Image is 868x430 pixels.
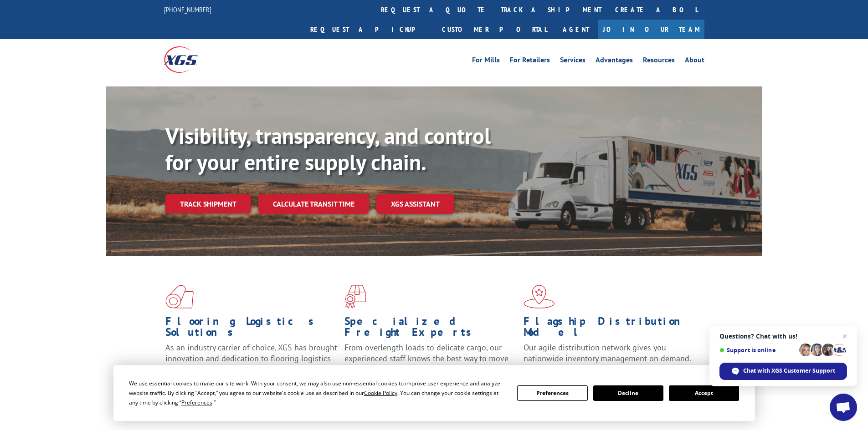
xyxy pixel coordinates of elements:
button: Preferences [517,385,587,401]
div: Chat with XGS Customer Support [719,363,847,380]
div: Cookie Consent Prompt [113,365,755,421]
img: xgs-icon-flagship-distribution-model-red [524,285,555,309]
img: xgs-icon-total-supply-chain-intelligence-red [165,285,194,309]
a: About [685,56,704,66]
span: As an industry carrier of choice, XGS has brought innovation and dedication to flooring logistics... [165,342,337,374]
div: We use essential cookies to make our site work. With your consent, we may also use non-essential ... [129,379,506,407]
a: XGS ASSISTANT [376,194,454,214]
a: Calculate transit time [258,194,369,214]
span: Chat with XGS Customer Support [743,367,835,375]
span: Questions? Chat with us! [719,333,847,340]
button: Decline [593,385,663,401]
a: Resources [643,56,675,66]
button: Accept [669,385,739,401]
span: Preferences [181,399,212,406]
span: Our agile distribution network gives you nationwide inventory management on demand. [524,342,691,364]
a: For Retailers [510,56,550,66]
h1: Flooring Logistics Solutions [165,316,338,342]
div: Open chat [830,394,857,421]
span: Cookie Policy [364,389,397,397]
a: Join Our Team [598,20,704,39]
b: Visibility, transparency, and control for your entire supply chain. [165,121,491,176]
a: Services [560,56,586,66]
a: For Mills [472,56,500,66]
h1: Flagship Distribution Model [524,316,696,342]
a: [PHONE_NUMBER] [164,5,211,14]
span: Support is online [719,347,796,354]
a: Request a pickup [303,20,435,39]
a: Agent [554,20,598,39]
a: Track shipment [165,194,251,213]
img: xgs-icon-focused-on-flooring-red [344,285,366,309]
span: Close chat [839,331,850,342]
a: Customer Portal [435,20,554,39]
p: From overlength loads to delicate cargo, our experienced staff knows the best way to move your fr... [344,342,517,383]
h1: Specialized Freight Experts [344,316,517,342]
a: Advantages [596,56,633,66]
